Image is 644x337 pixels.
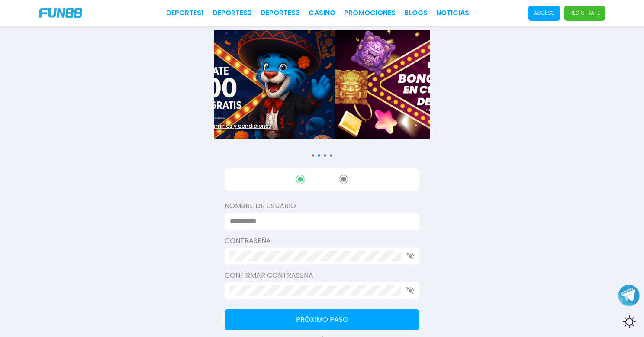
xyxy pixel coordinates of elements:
img: Company Logo [39,8,82,18]
button: Próximo paso [225,309,419,330]
div: Switch theme [618,311,640,333]
a: Deportes2 [213,8,252,18]
a: Consulta términos y condiciones [119,122,335,130]
a: Deportes3 [261,8,300,18]
label: Nombre de usuario [225,201,419,211]
button: Join telegram channel [618,284,640,307]
a: Deportes1 [166,8,204,18]
a: CASINO [309,8,335,18]
img: Banner [119,30,335,139]
a: NOTICIAS [436,8,469,18]
a: BLOGS [404,8,428,18]
label: Confirmar contraseña [225,270,419,281]
p: Acceso [534,9,555,17]
a: Promociones [344,8,396,18]
p: Regístrate [570,9,600,17]
label: Contraseña [225,236,419,246]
